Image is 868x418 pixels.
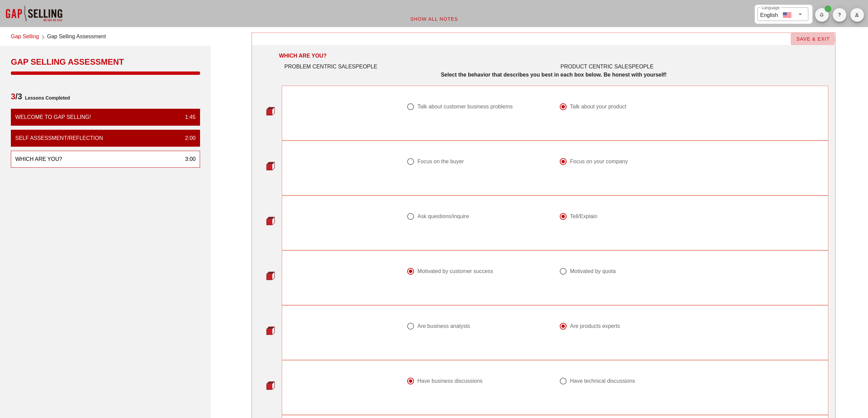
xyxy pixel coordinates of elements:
[825,5,831,12] span: Badge
[11,33,39,42] a: Gap Selling
[762,5,780,11] label: Language
[417,323,470,330] div: Are business analysts
[791,33,835,45] button: SAVE & EXIT
[266,381,275,390] img: question-bullet-actve.png
[570,103,626,110] div: Talk about your product
[15,155,62,163] div: WHICH ARE YOU?
[266,107,275,116] img: question-bullet-actve.png
[47,33,106,42] span: Gap Selling Assessment
[570,378,635,384] div: Have technical discussions
[15,113,91,121] div: Welcome To Gap Selling!
[417,213,469,220] div: Ask questions/inquire
[760,9,778,19] div: English
[11,57,200,67] div: Gap Selling Assessment
[796,36,830,42] span: SAVE & EXIT
[15,134,103,142] div: Self Assessment/Reflection
[570,323,620,330] div: Are products experts
[180,155,196,163] div: 3:00
[410,16,458,22] span: Show All Notes
[757,7,808,21] div: LanguageEnglish
[417,268,493,275] div: Motivated by customer success
[417,378,482,384] div: Have business discussions
[279,52,327,60] div: WHICH ARE YOU?
[417,103,513,110] div: Talk about customer business problems
[266,216,275,225] img: question-bullet-actve.png
[570,213,597,220] div: Tell/Explain
[405,13,463,25] button: Show All Notes
[11,91,22,105] span: /3
[266,271,275,280] img: question-bullet-actve.png
[556,59,832,75] div: PRODUCT CENTRIC SALESPEOPLE
[266,162,275,170] img: question-bullet-actve.png
[180,113,196,121] div: 1:45
[280,59,556,75] div: PROBLEM CENTRIC SALESPEOPLE
[570,268,616,275] div: Motivated by quota
[11,92,15,101] span: 3
[22,91,70,105] span: Lessons Completed
[441,72,667,78] strong: Select the behavior that describes you best in each box below. Be honest with yourself!
[570,158,628,165] div: Focus on your company
[417,158,464,165] div: Focus on the buyer
[180,134,196,142] div: 2:00
[266,326,275,335] img: question-bullet-actve.png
